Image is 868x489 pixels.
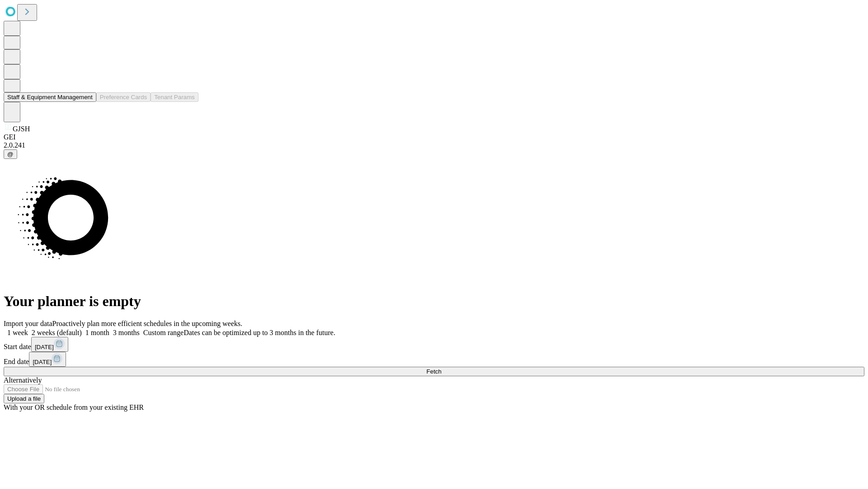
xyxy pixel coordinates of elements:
span: 2 weeks (default) [32,329,82,336]
span: Dates can be optimized up to 3 months in the future. [184,329,335,336]
button: [DATE] [29,352,66,367]
div: Start date [4,337,864,352]
span: Import your data [4,320,52,327]
button: @ [4,149,17,159]
span: Fetch [426,368,441,375]
span: GJSH [13,125,30,133]
div: GEI [4,133,864,141]
button: [DATE] [31,337,68,352]
h1: Your planner is empty [4,293,864,310]
button: Tenant Params [151,92,198,102]
button: Fetch [4,367,864,376]
span: Proactively plan more efficient schedules in the upcoming weeks. [52,320,242,327]
span: [DATE] [33,359,52,365]
span: 3 months [113,329,140,336]
button: Upload a file [4,394,44,403]
span: @ [7,151,14,158]
div: End date [4,352,864,367]
span: 1 month [85,329,109,336]
button: Preference Cards [96,92,151,102]
span: Custom range [143,329,184,336]
button: Staff & Equipment Management [4,92,96,102]
span: 1 week [7,329,28,336]
span: With your OR schedule from your existing EHR [4,403,144,411]
span: Alternatively [4,376,42,384]
div: 2.0.241 [4,141,864,149]
span: [DATE] [35,344,54,350]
